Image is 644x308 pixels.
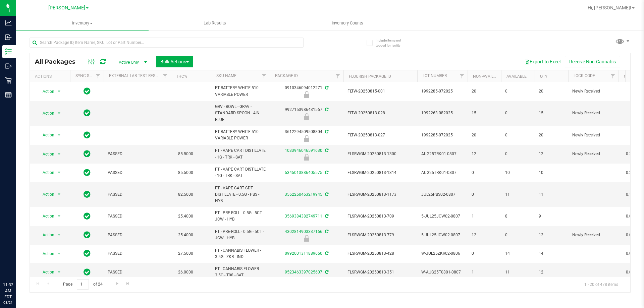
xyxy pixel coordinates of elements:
a: Non-Available [473,74,503,79]
span: W-AUG25T0801-0807 [421,269,464,275]
a: Filter [457,70,468,82]
span: Sync from Compliance System [324,229,328,234]
span: AUG25TRK01-0807 [421,151,464,157]
span: FT - PRE-ROLL - 0.5G - 5CT - JCW - HYB [215,210,266,223]
inline-svg: Analytics [5,19,12,26]
div: 3612294509508804 [269,129,344,142]
div: Newly Received [269,154,344,161]
span: In Sync [84,130,91,140]
span: FT BATTERY WHITE 510 VARIABLE POWER [215,129,266,141]
a: 5345013886405575 [285,170,322,175]
span: Newly Received [572,88,614,95]
span: PASSED [108,250,167,257]
a: Filter [259,70,270,82]
span: 0 [505,232,531,238]
span: Action [37,168,55,177]
span: FLSRWGM-20250813-428 [347,250,413,257]
span: 0.2050 [623,168,642,178]
span: In Sync [84,190,91,199]
span: 1 [472,213,497,220]
span: Action [37,211,55,221]
span: 11 [539,191,564,198]
span: Lab Results [195,20,235,26]
span: 1992285-072025 [421,132,464,138]
span: Hi, [PERSON_NAME]! [588,5,631,10]
div: Newly Received [269,113,344,120]
a: THC% [176,74,187,79]
span: In Sync [84,86,91,96]
a: Lab Results [149,16,281,30]
span: 20 [539,132,564,138]
span: 15 [539,110,564,116]
span: 0 [505,151,531,157]
a: 1033946046591630 [285,148,322,153]
a: 0992001311889650 [285,251,322,256]
a: Inventory Counts [281,16,414,30]
span: Sync from Compliance System [324,192,328,197]
span: Sync from Compliance System [324,107,328,112]
span: PASSED [108,151,167,157]
span: FLSRWGM-20250813-779 [347,232,413,238]
span: Bulk Actions [160,59,189,64]
span: 1 [472,269,497,275]
span: Sync from Compliance System [324,251,328,256]
span: 12 [539,151,564,157]
inline-svg: Outbound [5,63,12,69]
span: FT BATTERY WHITE 510 VARIABLE POWER [215,85,266,98]
span: Sync from Compliance System [324,85,328,90]
button: Export to Excel [520,56,565,67]
span: Page of 24 [57,279,108,290]
a: Available [506,74,527,79]
span: 26.0000 [175,267,197,277]
span: 0 [472,170,497,176]
span: Action [37,267,55,277]
span: FLTW-20250813-028 [347,110,413,116]
span: select [55,267,63,277]
span: 5-JUL25JCW02-0807 [421,213,464,220]
span: In Sync [84,230,91,240]
span: Sync from Compliance System [324,148,328,153]
span: Action [37,149,55,159]
a: Sync Status [75,73,101,78]
span: FLSRWGM-20250813-709 [347,213,413,220]
span: 1992263-082025 [421,110,464,116]
span: 0.0000 [623,267,642,277]
a: 9523463397025607 [285,270,322,274]
span: 0 [505,88,531,95]
span: FT - VAPE CART DISTILLATE - 1G - TRK - SAT [215,166,266,179]
p: 11:32 AM EDT [3,282,13,300]
a: Go to the last page [123,279,133,288]
span: FLSRWGM-20250813-1173 [347,191,413,198]
span: AUG25TRK01-0807 [421,170,464,176]
span: Sync from Compliance System [324,129,328,134]
span: Inventory Counts [323,20,372,26]
span: In Sync [84,211,91,221]
span: select [55,130,63,140]
span: Newly Received [572,132,614,138]
span: 20 [472,132,497,138]
a: Filter [93,70,104,82]
span: select [55,168,63,177]
span: FT - CANNABIS FLOWER - 3.5G - ZKR - IND [215,247,266,260]
a: Filter [332,70,343,82]
span: Action [37,249,55,258]
a: Filter [160,70,171,82]
div: Newly Received [269,91,344,98]
span: 14 [539,250,564,257]
button: Bulk Actions [156,56,193,67]
span: select [55,190,63,199]
span: FLSRWGM-20250813-351 [347,269,413,275]
span: 5-JUL25JCW02-0807 [421,232,464,238]
a: Lot Number [423,73,447,78]
div: Actions [35,74,67,79]
span: 12 [539,269,564,275]
span: select [55,149,63,159]
span: select [55,230,63,240]
span: 27.5000 [175,249,197,258]
span: Newly Received [572,110,614,116]
span: In Sync [84,149,91,159]
span: 20 [539,88,564,95]
span: [PERSON_NAME] [48,5,85,11]
span: Sync from Compliance System [324,170,328,175]
a: Inventory [16,16,149,30]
